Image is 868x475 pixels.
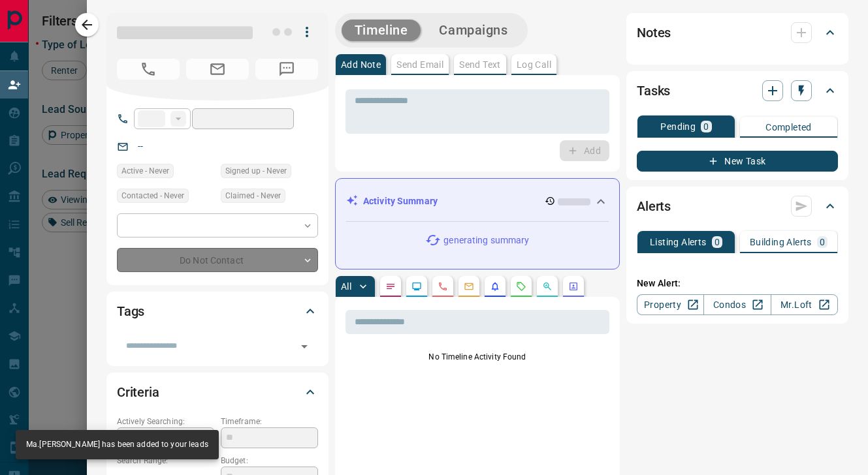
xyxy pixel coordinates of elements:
[464,281,474,292] svg: Emails
[637,17,838,48] div: Notes
[221,416,318,427] p: Timeframe:
[637,196,671,217] h2: Alerts
[117,382,159,403] h2: Criteria
[411,281,422,292] svg: Lead Browsing Activity
[443,234,529,247] p: generating summary
[426,20,521,41] button: Campaigns
[568,281,579,292] svg: Agent Actions
[225,189,281,202] span: Claimed - Never
[117,416,214,427] p: Actively Searching:
[363,194,438,208] p: Activity Summary
[637,75,838,106] div: Tasks
[341,60,381,69] p: Add Note
[346,351,609,363] p: No Timeline Activity Found
[346,189,609,213] div: Activity Summary
[117,59,180,80] span: No Number
[650,237,707,247] p: Listing Alerts
[438,281,448,292] svg: Calls
[26,434,208,455] div: Ma.[PERSON_NAME] has been added to your leads
[637,22,671,43] h2: Notes
[121,164,169,177] span: Active - Never
[715,237,720,247] p: 0
[121,189,184,202] span: Contacted - Never
[660,122,696,131] p: Pending
[637,151,838,172] button: New Task
[637,277,838,290] p: New Alert:
[703,294,771,315] a: Condos
[820,237,825,247] p: 0
[117,455,214,467] p: Search Range:
[385,281,396,292] svg: Notes
[255,59,318,80] span: No Number
[342,20,421,41] button: Timeline
[221,455,318,467] p: Budget:
[117,296,318,327] div: Tags
[771,294,838,315] a: Mr.Loft
[637,80,670,101] h2: Tasks
[750,237,812,247] p: Building Alerts
[765,123,812,132] p: Completed
[637,294,704,315] a: Property
[295,337,313,356] button: Open
[341,282,351,291] p: All
[490,281,500,292] svg: Listing Alerts
[186,59,249,80] span: No Email
[117,301,144,322] h2: Tags
[542,281,553,292] svg: Opportunities
[225,164,287,177] span: Signed up - Never
[703,122,709,131] p: 0
[117,248,318,272] div: Do Not Contact
[117,376,318,408] div: Criteria
[138,141,143,151] a: --
[637,191,838,222] div: Alerts
[516,281,526,292] svg: Requests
